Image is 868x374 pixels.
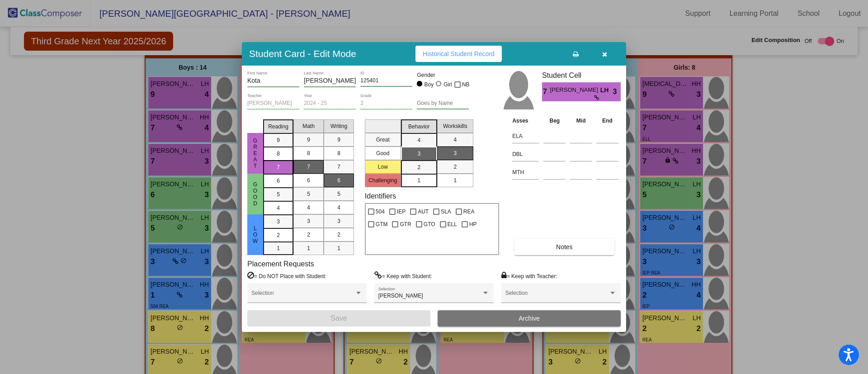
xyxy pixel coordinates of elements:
[365,192,396,200] label: Identifiers
[307,244,310,252] span: 1
[408,123,429,131] span: Behavior
[307,163,310,171] span: 7
[469,219,477,230] span: HP
[542,86,550,97] span: 7
[337,231,340,239] span: 2
[438,310,621,327] button: Archive
[307,231,310,239] span: 2
[307,149,310,157] span: 8
[360,100,412,107] input: grade
[304,100,356,107] input: year
[307,190,310,198] span: 5
[453,163,457,171] span: 2
[443,122,467,130] span: Workskills
[463,206,475,217] span: REA
[512,129,539,143] input: assessment
[568,116,594,126] th: Mid
[307,217,310,225] span: 3
[462,79,470,90] span: NB
[277,231,280,239] span: 2
[556,243,573,251] span: Notes
[307,136,310,144] span: 9
[397,206,406,217] span: IEP
[541,116,568,126] th: Beg
[277,204,280,212] span: 4
[307,176,310,185] span: 6
[594,116,621,126] th: End
[330,122,347,130] span: Writing
[376,206,385,217] span: 504
[417,163,420,171] span: 2
[418,206,429,217] span: AUT
[443,80,452,89] div: Girl
[307,204,310,212] span: 4
[501,271,557,280] label: = Keep with Teacher:
[277,150,280,158] span: 8
[423,50,495,57] span: Historical Student Record
[519,315,540,322] span: Archive
[415,46,502,62] button: Historical Student Record
[247,271,326,280] label: = Do NOT Place with Student:
[514,239,614,255] button: Notes
[600,85,613,95] span: LH
[337,217,340,225] span: 3
[510,116,541,126] th: Asses
[251,181,259,207] span: Good
[400,219,411,230] span: GTR
[337,136,340,144] span: 9
[330,314,347,322] span: Save
[448,219,457,230] span: ELL
[453,136,457,144] span: 4
[453,149,457,157] span: 3
[337,163,340,171] span: 7
[277,218,280,226] span: 3
[277,177,280,185] span: 6
[417,150,420,158] span: 3
[277,136,280,144] span: 9
[441,206,451,217] span: SLA
[302,122,315,130] span: Math
[268,123,288,131] span: Reading
[376,219,388,230] span: GTM
[542,71,621,80] h3: Student Cell
[417,176,420,185] span: 1
[417,71,469,79] mat-label: Gender
[550,85,600,95] span: [PERSON_NAME]
[277,190,280,199] span: 5
[337,244,340,252] span: 1
[613,86,621,97] span: 3
[453,176,457,185] span: 1
[424,219,435,230] span: GTO
[251,225,259,244] span: Low
[417,100,469,107] input: goes by name
[360,78,412,84] input: Enter ID
[337,149,340,157] span: 8
[247,260,314,268] label: Placement Requests
[247,100,299,107] input: teacher
[378,293,423,299] span: [PERSON_NAME]
[512,147,539,161] input: assessment
[249,48,356,59] h3: Student Card - Edit Mode
[337,176,340,185] span: 6
[277,163,280,171] span: 7
[277,244,280,252] span: 1
[337,204,340,212] span: 4
[251,137,259,169] span: Great
[424,80,434,89] div: Boy
[337,190,340,198] span: 5
[512,166,539,179] input: assessment
[247,310,430,327] button: Save
[417,136,420,144] span: 4
[374,271,432,280] label: = Keep with Student:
